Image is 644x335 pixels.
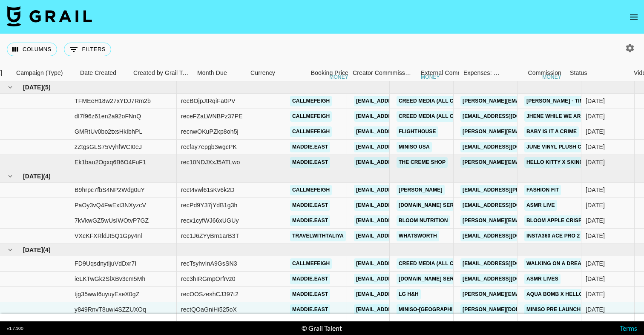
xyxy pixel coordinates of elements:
[7,43,57,56] button: Select columns
[397,111,485,122] a: Creed Media (All Campaigns)
[421,74,440,80] div: money
[75,97,151,105] div: TFMEeH18w27xYDJ7Rm2b
[354,289,449,300] a: [EMAIL_ADDRESS][DOMAIN_NAME]
[7,6,92,26] img: Grail Talent
[290,185,332,195] a: callmefeigh
[181,290,239,298] div: recOOSzeshCJ397t2
[181,143,237,151] div: recfay7epgb3wgcPK
[43,83,51,92] span: ( 5 )
[290,157,330,168] a: maddie.east
[460,215,599,226] a: [PERSON_NAME][EMAIL_ADDRESS][DOMAIN_NAME]
[354,215,449,226] a: [EMAIL_ADDRESS][DOMAIN_NAME]
[75,112,141,120] div: dI7f96z61en2a92oFNnQ
[586,232,605,240] div: 7/10/2025
[354,231,449,241] a: [EMAIL_ADDRESS][DOMAIN_NAME]
[586,201,605,209] div: 7/5/2025
[460,111,556,122] a: [EMAIL_ADDRESS][DOMAIN_NAME]
[75,216,149,225] div: 7kVkwGZ5wUsIWOtvP7GZ
[397,304,477,315] a: Miniso-[GEOGRAPHIC_DATA]
[586,259,605,268] div: 8/7/2025
[16,65,63,81] div: Campaign (Type)
[524,215,584,226] a: Bloom Apple Crisp
[290,274,330,284] a: maddie.east
[75,186,145,194] div: B9hrpc7fbS4NP2Wdg0uY
[586,127,605,136] div: 6/9/2025
[397,126,438,137] a: Flighthouse
[75,201,146,209] div: PaOy3vQ4FwExt3NXyzcV
[75,305,146,314] div: y849RnvT8uwi4SZZUXOq
[64,43,111,56] button: Show filters
[181,158,240,166] div: rec10NDJXxJ5ATLwo
[354,200,449,211] a: [EMAIL_ADDRESS][DOMAIN_NAME]
[397,258,485,269] a: Creed Media (All Campaigns)
[181,127,239,136] div: recnwOKuPZkp8oh5j
[75,290,139,298] div: tjg35wwI6uyuyEseX0gZ
[250,65,275,81] div: Currency
[290,126,332,137] a: callmefeigh
[524,185,561,195] a: Fashion Fit
[586,158,605,166] div: 6/9/2025
[133,65,191,81] div: Created by Grail Team
[354,157,449,168] a: [EMAIL_ADDRESS][DOMAIN_NAME]
[524,200,557,211] a: ASMR Live
[524,126,579,137] a: Baby is it a crime
[460,200,556,211] a: [EMAIL_ADDRESS][DOMAIN_NAME]
[290,289,330,300] a: maddie.east
[75,127,142,136] div: GMRtUv0bo2txsHkIbhPL
[197,65,227,81] div: Month Due
[354,258,449,269] a: [EMAIL_ADDRESS][DOMAIN_NAME]
[460,258,556,269] a: [EMAIL_ADDRESS][DOMAIN_NAME]
[586,112,605,120] div: 6/19/2025
[620,324,637,332] a: Terms
[290,200,330,211] a: maddie.east
[460,274,556,284] a: [EMAIL_ADDRESS][DOMAIN_NAME]
[76,65,129,81] div: Date Created
[4,81,16,93] button: hide children
[181,97,236,105] div: recBOjpJtRqiFa0PV
[302,324,342,332] div: © Grail Talent
[397,200,485,211] a: [DOMAIN_NAME] Services, LLC
[75,275,145,283] div: ieLKTwGk2SlXBv3cm5Mh
[4,244,16,256] button: hide children
[354,185,449,195] a: [EMAIL_ADDRESS][DOMAIN_NAME]
[311,65,348,81] div: Booking Price
[397,142,432,152] a: Miniso USA
[181,305,237,314] div: rectQOaGniHi525oX
[290,231,346,241] a: travelwithtaliya
[586,186,605,194] div: 7/6/2025
[75,143,142,151] div: zZtgsGLS75VyhfWCI0eJ
[524,111,607,122] a: Jhene while we are young
[524,96,625,106] a: [PERSON_NAME] - Times Like These
[353,65,412,81] div: Creator Commmission Override
[570,65,587,81] div: Status
[397,231,439,241] a: Whatsworth
[354,111,449,122] a: [EMAIL_ADDRESS][DOMAIN_NAME]
[397,289,421,300] a: LG H&H
[460,142,556,152] a: [EMAIL_ADDRESS][DOMAIN_NAME]
[290,258,332,269] a: callmefeigh
[586,216,605,225] div: 7/16/2025
[459,65,502,81] div: Expenses: Remove Commission?
[524,142,614,152] a: June Vinyl Plush Collection
[524,304,583,315] a: Miniso Pre Launch
[625,9,642,26] button: open drawer
[129,65,193,81] div: Created by Grail Team
[586,275,605,283] div: 8/31/2025
[75,158,146,166] div: Ek1bau2Ogxq6B6O4FuF1
[181,201,238,209] div: recPd9Y37jYdB1g3h
[181,259,237,268] div: recTsyhvInA9GsSN3
[75,232,142,240] div: VXcKFXRldJt5Q1Gpy4nl
[566,65,630,81] div: Status
[397,274,485,284] a: [DOMAIN_NAME] Services, LLC
[397,215,450,226] a: Bloom Nutrition
[181,232,239,240] div: rec1J6ZYyBm1arB3T
[397,157,448,168] a: The Creme Shop
[421,65,478,81] div: External Commission
[542,74,561,80] div: money
[246,65,289,81] div: Currency
[80,65,116,81] div: Date Created
[23,83,43,92] span: [DATE]
[524,231,609,241] a: Insta360 Ace Pro 2 Xplorer
[460,96,599,106] a: [PERSON_NAME][EMAIL_ADDRESS][DOMAIN_NAME]
[43,246,51,254] span: ( 4 )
